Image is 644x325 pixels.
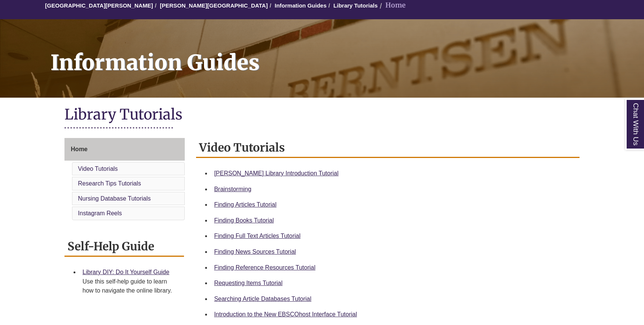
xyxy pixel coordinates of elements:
[214,233,301,239] a: Finding Full Text Articles Tutorial
[333,2,377,9] a: Library Tutorials
[83,269,169,275] a: Library DIY: Do It Yourself Guide
[214,248,296,255] a: Finding News Sources Tutorial
[214,280,282,286] a: Requesting Items Tutorial
[78,166,118,172] a: Video Tutorials
[42,19,644,88] h1: Information Guides
[214,217,274,224] a: Finding Books Tutorial
[64,105,580,125] h1: Library Tutorials
[64,138,185,161] a: Home
[274,2,327,9] a: Information Guides
[214,170,339,176] a: [PERSON_NAME] Library Introduction Tutorial
[64,138,185,222] div: Guide Page Menu
[64,237,184,257] h2: Self-Help Guide
[78,210,122,216] a: Instagram Reels
[78,180,141,187] a: Research Tips Tutorials
[214,201,276,208] a: Finding Articles Tutorial
[196,138,580,158] h2: Video Tutorials
[214,311,357,317] a: Introduction to the New EBSCOhost Interface Tutorial
[78,195,151,202] a: Nursing Database Tutorials
[45,2,153,9] a: [GEOGRAPHIC_DATA][PERSON_NAME]
[160,2,268,9] a: [PERSON_NAME][GEOGRAPHIC_DATA]
[214,186,251,192] a: Brainstorming
[83,277,178,295] div: Use this self-help guide to learn how to navigate the online library.
[71,146,87,152] span: Home
[214,296,311,302] a: Searching Article Databases Tutorial
[214,264,316,271] a: Finding Reference Resources Tutorial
